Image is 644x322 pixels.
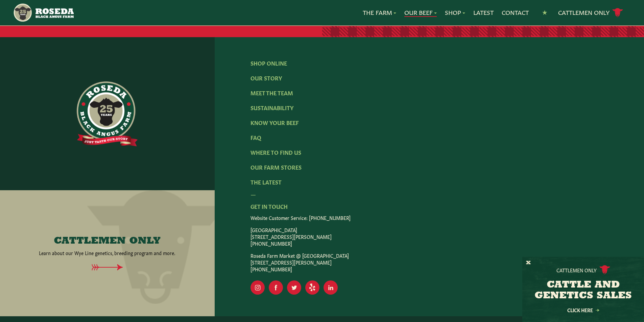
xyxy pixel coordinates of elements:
a: Latest [473,8,494,17]
a: CATTLEMEN ONLY Learn about our Wye Line genetics, breeding program and more. [18,236,197,256]
a: Visit Our Instagram Page [251,280,265,295]
a: Visit Our Twitter Page [287,280,301,295]
a: Meet The Team [251,89,293,96]
a: Our Story [251,74,282,81]
a: Know Your Beef [251,119,299,126]
h4: CATTLEMEN ONLY [54,236,161,247]
a: Our Beef [404,8,437,17]
a: FAQ [251,133,261,141]
p: Roseda Farm Market @ [GEOGRAPHIC_DATA] [STREET_ADDRESS][PERSON_NAME] [PHONE_NUMBER] [251,252,608,272]
h3: CATTLE AND GENETICS SALES [531,280,636,301]
a: Visit Our Facebook Page [269,280,283,295]
a: Sustainability [251,104,293,111]
a: Cattlemen Only [558,7,623,19]
a: Shop [445,8,465,17]
img: https://roseda.com/wp-content/uploads/2021/06/roseda-25-full@2x.png [77,81,138,146]
a: The Farm [363,8,396,17]
button: X [526,259,531,267]
a: Click Here [553,308,614,312]
img: https://roseda.com/wp-content/uploads/2021/05/roseda-25-header.png [13,3,73,23]
p: [GEOGRAPHIC_DATA] [STREET_ADDRESS][PERSON_NAME] [PHONE_NUMBER] [251,226,608,247]
a: Visit Our LinkedIn Page [324,280,338,295]
img: cattle-icon.svg [599,265,610,274]
a: Where To Find Us [251,148,301,156]
a: The Latest [251,178,282,185]
div: — [251,190,608,198]
p: Website Customer Service: [PHONE_NUMBER] [251,214,608,221]
a: Our Farm Stores [251,163,302,171]
a: Visit Our Yelp Page [305,280,319,295]
a: Shop Online [251,59,287,67]
p: Cattlemen Only [556,267,597,273]
p: Learn about our Wye Line genetics, breeding program and more. [39,249,175,256]
a: Contact [502,8,529,17]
